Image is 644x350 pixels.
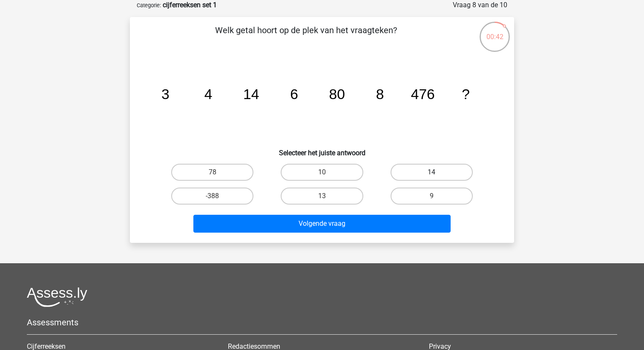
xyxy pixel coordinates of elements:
tspan: 8 [376,86,384,102]
div: 00:42 [479,21,511,42]
small: Categorie: [137,2,161,9]
tspan: 4 [204,86,213,102]
tspan: 3 [161,86,170,102]
tspan: 14 [243,86,259,102]
label: 10 [281,164,363,181]
p: Welk getal hoort op de plek van het vraagteken? [144,24,469,49]
tspan: 80 [329,86,345,102]
button: Volgende vraag [193,215,451,233]
strong: cijferreeksen set 1 [163,1,217,9]
label: 13 [281,188,363,205]
h5: Assessments [27,317,617,327]
img: Assessly logo [27,287,87,307]
label: 78 [171,164,253,181]
h6: Selecteer het juiste antwoord [144,142,500,157]
label: 9 [391,188,473,205]
tspan: ? [462,86,470,102]
tspan: 476 [411,86,435,102]
label: 14 [391,164,473,181]
label: -388 [171,188,253,205]
tspan: 6 [290,86,298,102]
